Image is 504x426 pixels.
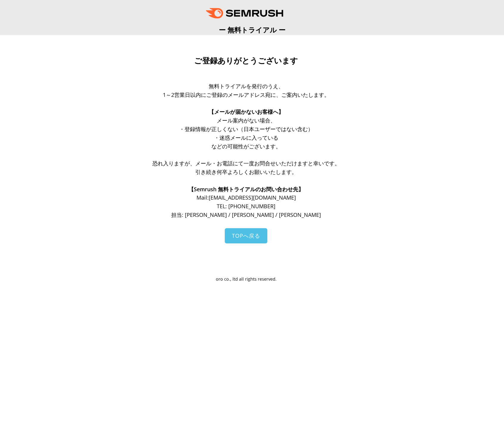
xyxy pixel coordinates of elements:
span: メール案内がない場合、 [217,117,276,124]
span: TEL: [PHONE_NUMBER] [217,203,275,210]
span: ・登録情報が正しくない（日本ユーザーではない含む） [179,125,313,133]
span: 【メールが届かないお客様へ】 [209,108,284,115]
span: 恐れ入りますが、メール・お電話にて一度お問合せいただけますと幸いです。 [152,160,340,167]
span: Mail: [EMAIL_ADDRESS][DOMAIN_NAME] [196,194,296,201]
span: などの可能性がございます。 [211,143,281,150]
span: 担当: [PERSON_NAME] / [PERSON_NAME] / [PERSON_NAME] [171,211,321,218]
span: 引き続き何卒よろしくお願いいたします。 [195,168,297,175]
span: oro co., ltd all rights reserved. [216,276,277,282]
span: ・迷惑メールに入っている [214,134,278,141]
span: 無料トライアルを発行のうえ、 [209,83,284,90]
span: TOPへ戻る [232,232,260,239]
span: 【Semrush 無料トライアルのお問い合わせ先】 [188,186,304,193]
span: ご登録ありがとうございます [194,56,298,65]
span: ー 無料トライアル ー [219,25,285,35]
a: TOPへ戻る [225,228,267,243]
span: 1～2営業日以内にご登録のメールアドレス宛に、ご案内いたします。 [163,91,330,98]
